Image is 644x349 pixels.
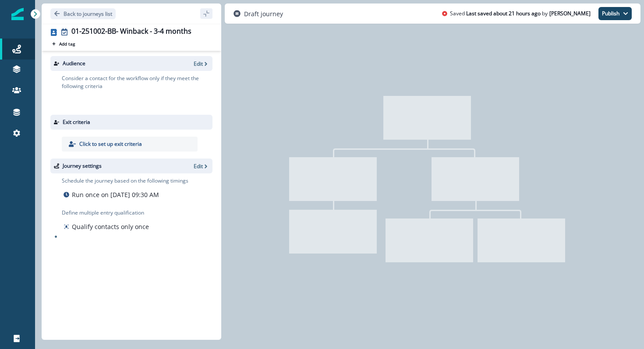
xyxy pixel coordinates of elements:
[50,8,116,19] button: Go back
[64,10,112,18] p: Back to journeys list
[450,10,465,18] p: Saved
[63,60,85,67] p: Audience
[72,222,149,231] p: Qualify contacts only once
[62,177,188,185] p: Schedule the journey based on the following timings
[50,40,77,47] button: Add tag
[72,190,159,199] p: Run once on [DATE] 09:30 AM
[194,60,209,67] button: Edit
[200,8,212,19] button: sidebar collapse toggle
[549,10,591,18] p: Kendall McGill
[62,209,151,217] p: Define multiple entry qualification
[63,162,102,170] p: Journey settings
[59,41,75,46] p: Add tag
[194,162,209,170] button: Edit
[598,7,632,20] button: Publish
[62,74,212,90] p: Consider a contact for the workflow only if they meet the following criteria
[63,118,90,126] p: Exit criteria
[542,10,548,18] p: by
[11,8,24,20] img: Inflection
[194,162,203,170] p: Edit
[244,9,283,18] p: Draft journey
[79,140,142,148] p: Click to set up exit criteria
[466,10,541,18] p: Last saved about 21 hours ago
[194,60,203,67] p: Edit
[71,27,191,37] div: 01-251002-BB- Winback - 3-4 months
